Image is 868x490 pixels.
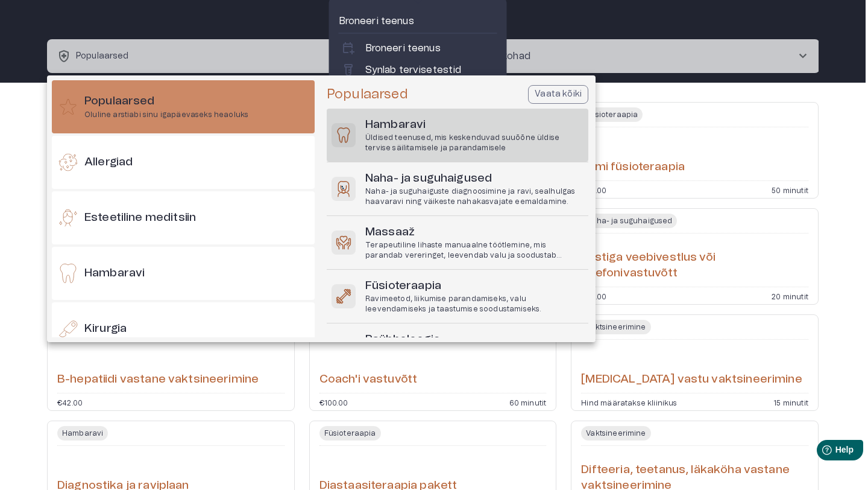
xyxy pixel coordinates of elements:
p: Oluline arstiabi sinu igapäevaseks heaoluks [84,110,248,120]
p: Ravimeetod, liikumise parandamiseks, valu leevendamiseks ja taastumise soodustamiseks. [365,294,583,314]
h6: Esteetiline meditsiin [84,210,196,226]
h6: Füsioteraapia [365,278,583,294]
h5: Populaarsed [327,86,408,103]
h6: Naha- ja suguhaigused [365,171,583,187]
h6: Massaaž [365,224,583,241]
iframe: Help widget launcher [774,435,868,469]
p: Terapeutiline lihaste manuaalne töötlemine, mis parandab vereringet, leevendab valu ja soodustab ... [365,240,583,261]
h6: Hambaravi [84,266,145,282]
h6: Psühholoogia [365,332,583,348]
p: Naha- ja suguhaiguste diagnoosimine ja ravi, sealhulgas haavaravi ning väikeste nahakasvajate eem... [365,186,583,207]
h6: Kirurgia [84,321,127,337]
p: Vaata kõiki [535,88,582,101]
p: Üldised teenused, mis keskenduvad suuõõne üldise tervise säilitamisele ja parandamisele [365,133,583,153]
h6: Allergiad [84,154,133,171]
h6: Hambaravi [365,117,583,133]
h6: Populaarsed [84,94,248,110]
button: Vaata kõiki [528,85,588,104]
